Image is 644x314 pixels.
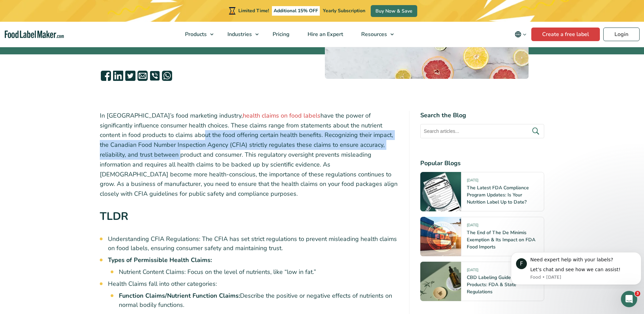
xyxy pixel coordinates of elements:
a: Pricing [264,22,297,47]
strong: TLDR [100,209,128,224]
a: Create a free label [531,28,600,41]
iframe: Intercom live chat [621,291,637,307]
span: Yearly Subscription [323,7,365,14]
li: Understanding CFIA Regulations: The CFIA has set strict regulations to prevent misleading health ... [108,234,399,253]
span: 3 [635,291,640,296]
span: Industries [225,31,253,38]
span: [DATE] [467,223,478,230]
span: Resources [359,31,388,38]
a: The Latest FDA Compliance Program Updates: Is Your Nutrition Label Up to Date? [467,185,529,205]
a: health claims on food labels [243,111,320,120]
strong: Types of Permissible Health Claims: [108,256,212,264]
a: Products [176,22,217,47]
iframe: Intercom notifications message [508,246,644,289]
p: In [GEOGRAPHIC_DATA]’s food marketing industry, have the power of significantly influence consume... [100,111,399,199]
span: Hire an Expert [306,31,344,38]
a: Food Label Maker homepage [5,31,64,38]
input: Search articles... [420,124,544,138]
button: Change language [510,28,531,41]
a: Industries [219,22,262,47]
a: Resources [352,22,397,47]
a: CBD Labeling Guide for Food Products: FDA & State Regulations [467,274,531,295]
span: Limited Time! [238,7,269,14]
span: [DATE] [467,267,478,275]
a: Login [603,28,640,41]
li: Describe the positive or negative effects of nutrients on normal bodily functions. [119,291,399,310]
h4: Search the Blog [420,111,544,120]
span: Products [183,31,207,38]
a: The End of The De Minimis Exemption & Its Impact on FDA Food Imports [467,229,535,250]
a: Buy Now & Save [371,5,417,17]
span: [DATE] [467,178,478,186]
a: Hire an Expert [299,22,351,47]
strong: Function Claims/Nutrient Function Claims: [119,292,240,300]
span: Additional 15% OFF [272,6,320,16]
li: Nutrient Content Claims: Focus on the level of nutrients, like “low in fat.” [119,267,399,277]
span: Pricing [271,31,290,38]
h4: Popular Blogs [420,159,544,168]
